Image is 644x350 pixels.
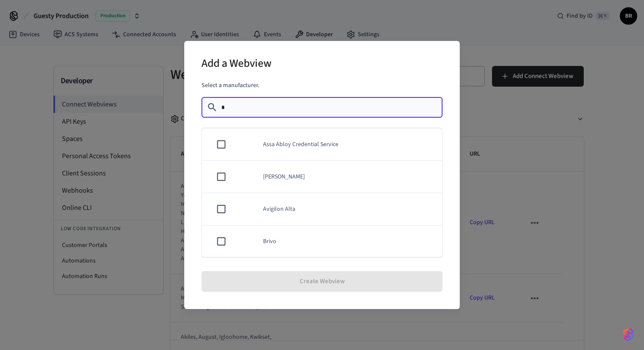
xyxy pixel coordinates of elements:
p: Select a manufacturer. [201,81,443,90]
h2: Add a Webview [201,51,272,78]
td: Brivo [253,225,442,258]
td: Avigilon Alta [253,193,442,225]
td: [PERSON_NAME] [253,161,442,193]
td: Assa Abloy Credential Service [253,128,442,161]
img: SeamLogoGradient.69752ec5.svg [623,328,634,341]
